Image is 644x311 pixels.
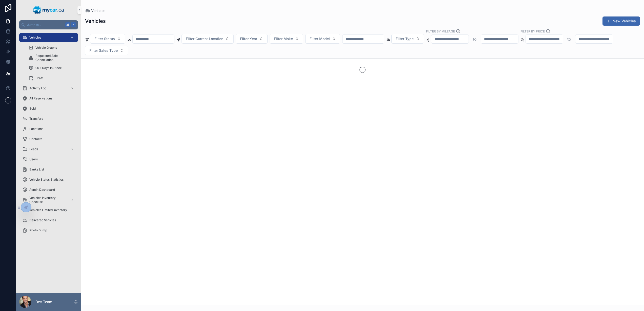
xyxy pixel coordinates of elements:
[473,36,477,42] p: to
[91,8,106,13] span: Vehicles
[19,94,78,103] a: All Reservations
[71,23,75,27] span: K
[29,36,41,40] span: Vehicles
[89,48,118,53] span: Filter Sales Type
[305,34,340,44] button: Select Button
[19,124,78,133] a: Locations
[35,299,52,304] p: Dev Team
[391,34,424,44] button: Select Button
[35,66,62,70] span: 90+ Days In Stock
[19,165,78,174] a: Banks List
[182,34,234,44] button: Select Button
[29,86,46,90] span: Activity Log
[29,96,52,100] span: All Reservations
[186,36,223,41] span: Filter Current Location
[94,36,115,41] span: Filter Status
[426,29,455,33] label: Filter By Mileage
[29,178,64,182] span: Vehicle Status Statistics
[19,175,78,184] a: Vehicle Status Statistics
[29,228,47,232] span: Photo Dump
[19,205,78,215] a: Vehicles Limited Inventory
[29,107,36,111] span: Sold
[602,16,640,26] button: New Vehicles
[310,36,330,41] span: Filter Model
[19,104,78,113] a: Sold
[85,8,106,13] a: Vehicles
[29,127,43,131] span: Locations
[29,117,43,121] span: Transfers
[19,226,78,235] a: Photo Dump
[19,155,78,164] a: Users
[35,46,57,50] span: Vehicle Graphs
[520,29,545,33] label: FILTER BY PRICE
[19,84,78,93] a: Activity Log
[270,34,303,44] button: Select Button
[29,196,66,204] span: Vehicles Inventory Checklist
[19,185,78,194] a: Admin Dashboard
[236,34,268,44] button: Select Button
[33,6,64,14] img: App logo
[19,114,78,123] a: Transfers
[85,18,106,25] h1: Vehicles
[29,167,44,171] span: Banks List
[29,157,38,161] span: Users
[35,54,73,62] span: Requested Sale Cancellation
[274,36,293,41] span: Filter Make
[25,74,78,83] a: Draft
[19,195,78,204] a: Vehicles Inventory Checklist
[25,43,78,52] a: Vehicle Graphs
[16,29,81,241] div: scrollable content
[19,134,78,144] a: Contacts
[35,76,43,80] span: Draft
[240,36,257,41] span: Filter Year
[29,188,55,192] span: Admin Dashboard
[25,53,78,62] a: Requested Sale Cancellation
[90,34,125,44] button: Select Button
[29,147,38,151] span: Leads
[27,23,63,27] span: Jump to...
[19,145,78,154] a: Leads
[396,36,414,41] span: Filter Type
[29,137,42,141] span: Contacts
[19,33,78,42] a: Vehicles
[85,46,128,55] button: Select Button
[19,20,78,29] button: Jump to...K
[29,218,56,222] span: Delivered Vehicles
[567,36,571,42] p: to
[19,216,78,225] a: Delivered Vehicles
[25,63,78,73] a: 90+ Days In Stock
[29,208,67,212] span: Vehicles Limited Inventory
